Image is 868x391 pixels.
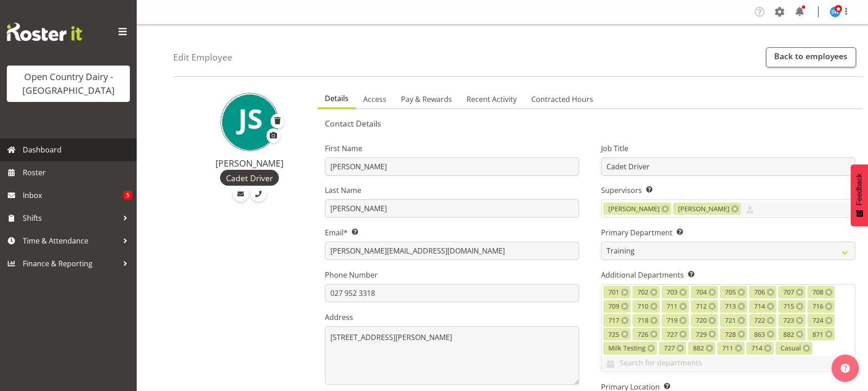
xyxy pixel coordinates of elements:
[16,70,121,97] div: Open Country Dairy - [GEOGRAPHIC_DATA]
[664,343,675,353] span: 727
[601,157,855,176] input: Job Title
[363,94,386,105] span: Access
[725,315,736,325] span: 721
[781,343,801,353] span: Casual
[601,356,855,370] input: Search for departments
[830,6,841,17] img: steve-webb7510.jpg
[693,343,704,353] span: 882
[325,284,579,302] input: Phone Number
[812,287,823,297] span: 708
[23,211,118,225] span: Shifts
[7,23,82,41] img: Rosterit website logo
[221,93,279,151] img: jesse-simpson11175.jpg
[325,312,579,323] label: Address
[812,315,823,325] span: 724
[783,315,794,325] span: 723
[608,204,660,214] span: [PERSON_NAME]
[233,186,249,202] a: Email Employee
[325,242,579,260] input: Email Address
[678,204,729,214] span: [PERSON_NAME]
[325,227,579,238] label: Email*
[725,301,736,311] span: 713
[325,157,579,176] input: First Name
[754,315,765,325] span: 722
[23,166,132,179] span: Roster
[23,257,118,270] span: Finance & Reporting
[841,364,850,373] img: help-xxl-2.png
[667,330,678,340] span: 727
[23,143,132,157] span: Dashboard
[637,301,648,311] span: 710
[696,301,707,311] span: 712
[173,52,232,62] h4: Edit Employee
[192,158,307,168] h4: [PERSON_NAME]
[608,301,619,311] span: 709
[667,315,678,325] span: 719
[754,330,765,340] span: 863
[531,94,593,105] span: Contracted Hours
[754,301,765,311] span: 714
[725,287,736,297] span: 705
[722,343,733,353] span: 711
[401,94,452,105] span: Pay & Rewards
[696,330,707,340] span: 729
[855,173,863,205] span: Feedback
[601,227,855,238] label: Primary Department
[608,343,646,353] span: Milk Testing
[251,186,267,202] a: Call Employee
[23,188,123,202] span: Inbox
[601,269,855,280] label: Additional Departments
[23,234,118,248] span: Time & Attendance
[325,185,579,196] label: Last Name
[783,287,794,297] span: 707
[325,118,855,128] h5: Contact Details
[696,315,707,325] span: 720
[725,330,736,340] span: 728
[667,301,678,311] span: 711
[783,330,794,340] span: 882
[123,191,132,200] span: 5
[766,47,856,67] a: Back to employees
[812,301,823,311] span: 716
[637,330,648,340] span: 726
[696,287,707,297] span: 704
[325,199,579,218] input: Last Name
[667,287,678,297] span: 703
[751,343,762,353] span: 714
[467,94,517,105] span: Recent Activity
[851,164,868,226] button: Feedback - Show survey
[637,315,648,325] span: 718
[325,269,579,280] label: Phone Number
[226,172,273,184] span: Cadet Driver
[325,143,579,154] label: First Name
[601,185,855,196] label: Supervisors
[325,93,349,104] span: Details
[783,301,794,311] span: 715
[608,287,619,297] span: 701
[812,330,823,340] span: 871
[608,330,619,340] span: 725
[637,287,648,297] span: 702
[754,287,765,297] span: 706
[601,143,855,154] label: Job Title
[608,315,619,325] span: 717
